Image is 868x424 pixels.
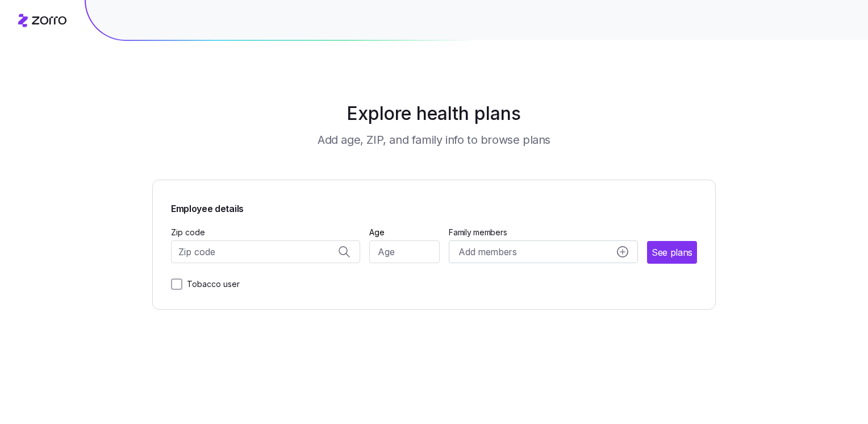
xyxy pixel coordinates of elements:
h1: Explore health plans [181,100,688,127]
h3: Add age, ZIP, and family info to browse plans [318,132,550,148]
input: Age [369,240,440,263]
button: Add membersadd icon [449,240,638,263]
input: Zip code [171,240,360,263]
span: Family members [449,227,638,238]
span: Employee details [171,198,244,216]
label: Tobacco user [182,277,240,291]
label: Zip code [171,226,205,239]
label: Age [369,226,385,239]
button: See plans [647,241,697,264]
span: Add members [458,245,516,259]
svg: add icon [617,246,628,257]
span: See plans [652,246,692,260]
